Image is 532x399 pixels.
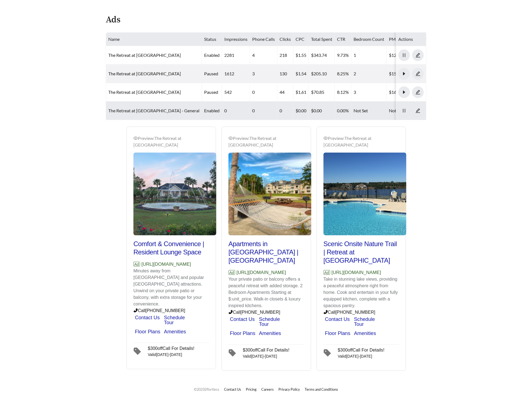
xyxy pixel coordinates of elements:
[399,90,410,95] span: caret-right
[204,89,218,95] span: paused
[325,331,350,336] a: Floor Plans
[106,33,202,46] th: Name
[354,331,376,336] a: Amenities
[148,350,194,357] div: Valid [DATE] - [DATE]
[351,102,387,120] td: Not Set
[305,387,338,392] a: Terms and Conditions
[398,86,410,98] button: caret-right
[412,68,424,79] button: edit
[133,136,138,140] span: eye
[228,346,241,360] span: tag
[148,346,194,350] div: $ 300 off Call For Details!
[135,329,160,334] a: Floor Plans
[228,309,304,316] p: Call [PHONE_NUMBER]
[222,83,250,102] td: 542
[133,261,209,268] p: [URL][DOMAIN_NAME]
[108,52,181,58] a: The Retreat at [GEOGRAPHIC_DATA]
[399,53,410,58] span: pause
[228,136,233,140] span: eye
[230,316,255,322] a: Contact Us
[228,153,311,235] img: Preview_The Retreat at Grande Lake - Two Bedrooms
[338,348,384,352] div: $ 300 off Call For Details!
[337,36,345,42] span: CTR
[387,102,436,120] td: Not Set
[108,108,199,113] a: The Retreat at [GEOGRAPHIC_DATA] - General
[323,240,399,265] h2: Scenic Onsite Nature Trail | Retreat at [GEOGRAPHIC_DATA]
[108,89,181,95] a: The Retreat at [GEOGRAPHIC_DATA]
[387,65,436,83] td: $1548
[133,240,209,256] h2: Comfort & Convenience | Resident Lounge Space
[412,108,424,113] a: edit
[309,65,335,83] td: $205.10
[323,270,330,275] span: Ad
[412,53,423,58] span: edit
[164,329,186,334] a: Amenities
[228,276,304,309] p: Your private patio or balcony offers a peaceful retreat with added storage. 2 Bedroom Apartments ...
[398,68,410,79] button: caret-right
[412,90,423,95] span: edit
[399,71,410,76] span: caret-right
[412,71,423,76] span: edit
[398,105,410,116] button: pause
[106,15,120,25] h4: Ads
[412,49,424,61] button: edit
[335,102,351,120] td: 0.00%
[228,135,304,148] div: Preview: The Retreat at [GEOGRAPHIC_DATA]
[323,269,399,276] p: [URL][DOMAIN_NAME]
[387,46,436,65] td: $1214
[354,316,375,327] a: Schedule Tour
[133,308,138,313] span: phone
[222,65,250,83] td: 1612
[228,344,304,361] a: $300offCall For Details!Valid[DATE]-[DATE]
[335,46,351,65] td: 9.73%
[204,71,218,76] span: paused
[202,33,222,46] th: Status
[222,46,250,65] td: 2281
[133,343,209,359] a: $300offCall For Details!Valid[DATE]-[DATE]
[277,46,293,65] td: 218
[293,83,309,102] td: $1.61
[309,102,335,120] td: $0.00
[351,33,387,46] th: Bedroom Count
[164,315,185,325] a: Schedule Tour
[387,83,436,102] td: $1634
[323,136,328,140] span: eye
[228,270,235,275] span: Ad
[250,33,277,46] th: Phone Calls
[325,316,350,322] a: Contact Us
[228,240,304,265] h2: Apartments in [GEOGRAPHIC_DATA] | [GEOGRAPHIC_DATA]
[396,33,426,46] th: Actions
[296,36,304,42] span: CPC
[243,348,289,352] div: $ 300 off Call For Details!
[323,153,406,235] img: Preview_The Retreat at Grande Lake - Three Bedrooms
[278,387,300,392] a: Privacy Policy
[243,352,289,358] div: Valid [DATE] - [DATE]
[277,83,293,102] td: 44
[323,135,399,148] div: Preview: The Retreat at [GEOGRAPHIC_DATA]
[228,269,304,276] p: [URL][DOMAIN_NAME]
[351,65,387,83] td: 2
[250,46,277,65] td: 4
[259,331,281,336] a: Amenities
[133,344,146,358] span: tag
[133,307,209,314] p: Call [PHONE_NUMBER]
[277,33,293,46] th: Clicks
[399,108,410,113] span: pause
[246,387,257,392] a: Pricing
[250,65,277,83] td: 3
[222,102,250,120] td: 0
[204,108,220,113] span: enabled
[387,33,436,46] th: PMS/Scraper Unit Price
[309,33,335,46] th: Total Spent
[293,46,309,65] td: $1.55
[412,52,424,58] a: edit
[412,108,423,113] span: edit
[222,33,250,46] th: Impressions
[261,387,274,392] a: Careers
[250,83,277,102] td: 0
[277,102,293,120] td: 0
[309,46,335,65] td: $343.74
[133,268,209,307] p: Minutes away from [GEOGRAPHIC_DATA] and popular [GEOGRAPHIC_DATA] attractions. Unwind on your pri...
[335,65,351,83] td: 8.25%
[224,387,241,392] a: Contact Us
